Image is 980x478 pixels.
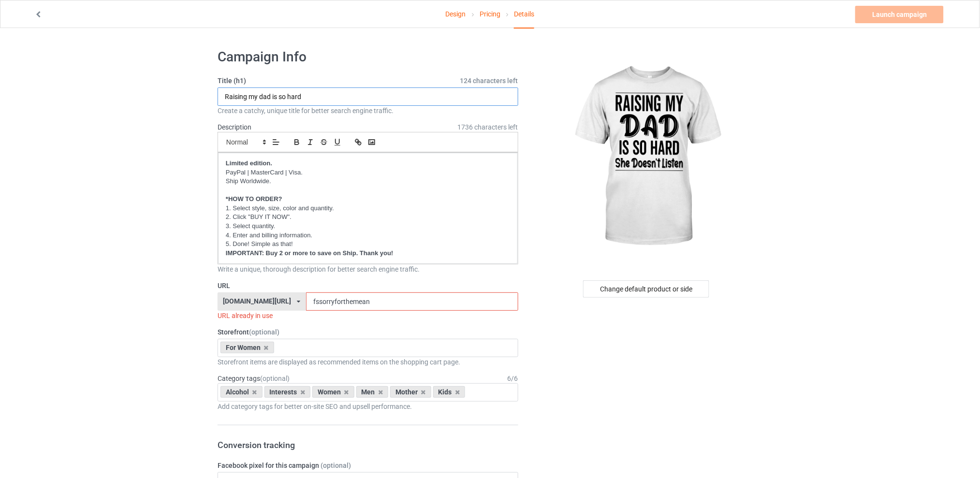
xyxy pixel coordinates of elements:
[226,240,510,249] p: 5. Done! Simple as that!
[460,76,518,86] span: 124 characters left
[226,168,510,177] p: PayPal | MasterCard | Visa.
[223,298,292,304] div: [DOMAIN_NAME][URL]
[226,231,510,240] p: 4. Enter and billing information.
[218,123,251,131] label: Description
[226,222,510,231] p: 3. Select quantity.
[226,195,282,203] strong: *HOW TO ORDER?
[480,0,500,28] a: Pricing
[218,264,518,274] div: Write a unique, thorough description for better search engine traffic.
[226,249,393,257] strong: IMPORTANT: Buy 2 or more to save on Ship. Thank you!
[312,386,354,398] div: Women
[218,327,518,337] label: Storefront
[514,0,534,29] div: Details
[390,386,431,398] div: Mother
[508,374,518,383] div: 6 / 6
[218,48,518,66] h1: Campaign Info
[249,328,279,336] span: (optional)
[321,462,351,469] span: (optional)
[226,159,272,167] strong: Limited edition.
[226,204,510,213] p: 1. Select style, size, color and quantity.
[220,386,263,398] div: Alcohol
[218,439,518,450] h3: Conversion tracking
[218,461,518,470] label: Facebook pixel for this campaign
[218,374,290,383] label: Category tags
[260,375,290,382] span: (optional)
[458,122,518,132] span: 1736 characters left
[356,386,389,398] div: Men
[218,106,518,116] div: Create a catchy, unique title for better search engine traffic.
[218,402,518,411] div: Add category tags for better on-site SEO and upsell performance.
[220,342,274,353] div: For Women
[433,386,466,398] div: Kids
[218,357,518,367] div: Storefront items are displayed as recommended items on the shopping cart page.
[446,0,466,28] a: Design
[226,177,510,186] p: Ship Worldwide.
[264,386,311,398] div: Interests
[218,76,518,86] label: Title (h1)
[583,280,709,298] div: Change default product or side
[218,281,518,290] label: URL
[218,311,518,320] div: URL already in use
[226,213,510,222] p: 2. Click "BUY IT NOW".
